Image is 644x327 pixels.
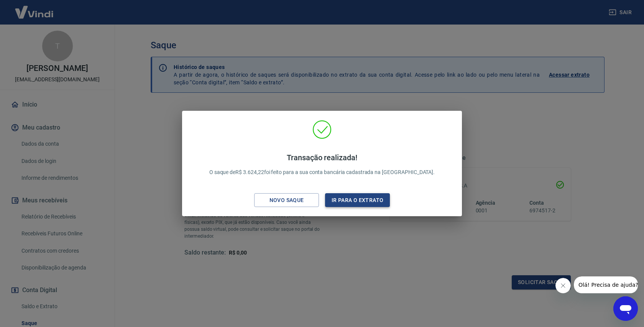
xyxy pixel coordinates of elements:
span: Olá! Precisa de ajuda? [5,5,64,12]
button: Ir para o extrato [325,193,390,207]
div: Novo saque [260,196,313,205]
button: Novo saque [254,193,319,207]
p: O saque de R$ 3.624,22 foi feito para a sua conta bancária cadastrada na [GEOGRAPHIC_DATA]. [209,153,435,176]
iframe: Mensagem da empresa [574,276,638,293]
h4: Transação realizada! [209,153,435,162]
iframe: Botão para abrir a janela de mensagens [613,296,638,321]
iframe: Fechar mensagem [555,278,571,293]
